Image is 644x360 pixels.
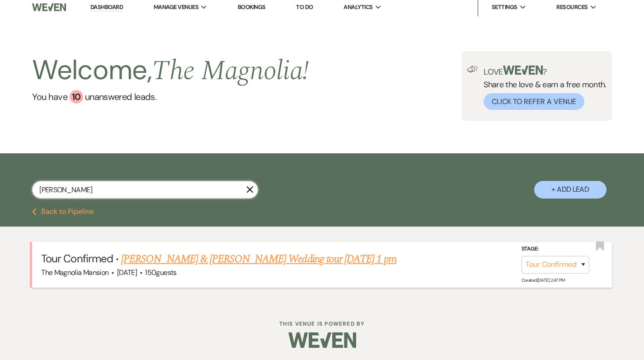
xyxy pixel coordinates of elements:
[503,66,543,75] img: weven-logo-green.svg
[154,3,198,12] span: Manage Venues
[121,251,396,267] a: [PERSON_NAME] & [PERSON_NAME] Wedding tour [DATE] 1 pm
[70,90,83,104] div: 10
[522,277,565,283] span: Created: [DATE] 2:47 PM
[343,3,372,12] span: Analytics
[32,181,258,199] input: Search by name, event date, email address or phone number
[492,3,517,12] span: Settings
[32,51,309,90] h2: Welcome,
[238,3,266,11] a: Bookings
[32,90,309,104] a: You have 10 unanswered leads.
[145,268,176,277] span: 150 guests
[478,66,606,110] div: Share the love & earn a free month.
[32,208,94,215] button: Back to Pipeline
[556,3,588,12] span: Resources
[117,268,137,277] span: [DATE]
[41,251,113,265] span: Tour Confirmed
[522,244,589,254] label: Stage:
[534,181,606,199] button: + Add Lead
[484,66,606,76] p: Love ?
[296,3,313,11] a: To Do
[41,268,108,277] span: The Magnolia Mansion
[152,50,309,92] span: The Magnolia !
[90,3,123,12] a: Dashboard
[288,324,356,356] img: Weven Logo
[467,66,478,73] img: loud-speaker-illustration.svg
[484,93,584,110] button: Click to Refer a Venue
